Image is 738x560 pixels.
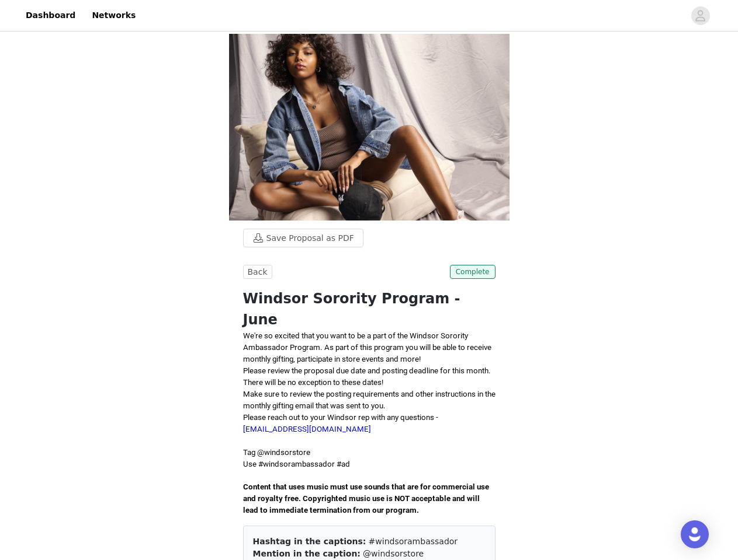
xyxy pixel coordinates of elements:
[243,265,272,279] button: Back
[243,425,371,433] a: [EMAIL_ADDRESS][DOMAIN_NAME]
[243,288,496,330] h1: Windsor Sorority Program - June
[229,34,510,220] img: campaign image
[243,331,491,363] span: We're so excited that you want to be a part of the Windsor Sorority Ambassador Program. As part o...
[681,520,709,548] div: Open Intercom Messenger
[243,366,491,387] span: Please review the proposal due date and posting deadline for this month. There will be no excepti...
[243,413,438,433] span: Please reach out to your Windsor rep with any questions -
[695,6,706,25] div: avatar
[85,2,143,29] a: Networks
[450,265,496,279] span: Complete
[243,448,310,457] span: Tag @windsorstore
[243,482,491,514] span: Content that uses music must use sounds that are for commercial use and royalty free. Copyrighted...
[369,537,458,546] span: #windsorambassador
[243,460,350,468] span: Use #windsorambassador #ad
[253,549,361,558] span: Mention in the caption:
[363,549,424,558] span: @windsorstore
[243,390,496,410] span: Make sure to review the posting requirements and other instructions in the monthly gifting email ...
[19,2,82,29] a: Dashboard
[243,229,363,247] button: Save Proposal as PDF
[253,537,366,546] span: Hashtag in the captions:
